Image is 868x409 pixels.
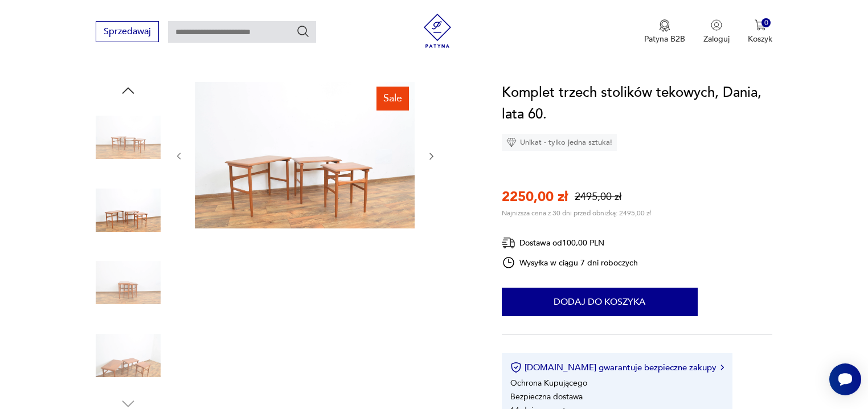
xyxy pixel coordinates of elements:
img: Zdjęcie produktu Komplet trzech stolików tekowych, Dania, lata 60. [96,323,161,388]
img: Zdjęcie produktu Komplet trzech stolików tekowych, Dania, lata 60. [195,82,415,228]
img: Ikona certyfikatu [510,362,522,373]
p: Najniższa cena z 30 dni przed obniżką: 2495,00 zł [502,208,651,218]
a: Sprzedawaj [96,28,159,36]
img: Ikona medalu [659,19,670,32]
img: Ikonka użytkownika [711,19,722,31]
button: [DOMAIN_NAME] gwarantuje bezpieczne zakupy [510,362,724,373]
h1: Komplet trzech stolików tekowych, Dania, lata 60. [502,82,773,125]
button: Szukaj [296,24,310,38]
div: 0 [761,18,771,28]
p: Zaloguj [703,34,730,44]
button: 0Koszyk [748,19,772,44]
button: Zaloguj [703,19,730,44]
img: Ikona dostawy [502,236,515,250]
div: Dostawa od 100,00 PLN [502,236,638,250]
img: Ikona diamentu [506,137,517,148]
img: Patyna - sklep z meblami i dekoracjami vintage [420,14,455,48]
img: Zdjęcie produktu Komplet trzech stolików tekowych, Dania, lata 60. [96,178,161,243]
li: Bezpieczna dostawa [510,391,583,402]
button: Sprzedawaj [96,21,159,42]
img: Ikona koszyka [755,19,766,31]
div: Wysyłka w ciągu 7 dni roboczych [502,256,638,269]
li: Ochrona Kupującego [510,378,587,388]
p: Patyna B2B [644,34,685,44]
img: Ikona strzałki w prawo [720,365,724,370]
button: Patyna B2B [644,19,685,44]
iframe: Smartsupp widget button [829,363,861,395]
button: Dodaj do koszyka [502,288,698,316]
p: 2495,00 zł [575,190,621,204]
img: Zdjęcie produktu Komplet trzech stolików tekowych, Dania, lata 60. [96,250,161,315]
div: Unikat - tylko jedna sztuka! [502,134,617,151]
p: 2250,00 zł [502,187,568,206]
img: Zdjęcie produktu Komplet trzech stolików tekowych, Dania, lata 60. [96,105,161,170]
a: Ikona medaluPatyna B2B [644,19,685,44]
div: Sale [376,87,409,111]
p: Koszyk [748,34,772,44]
